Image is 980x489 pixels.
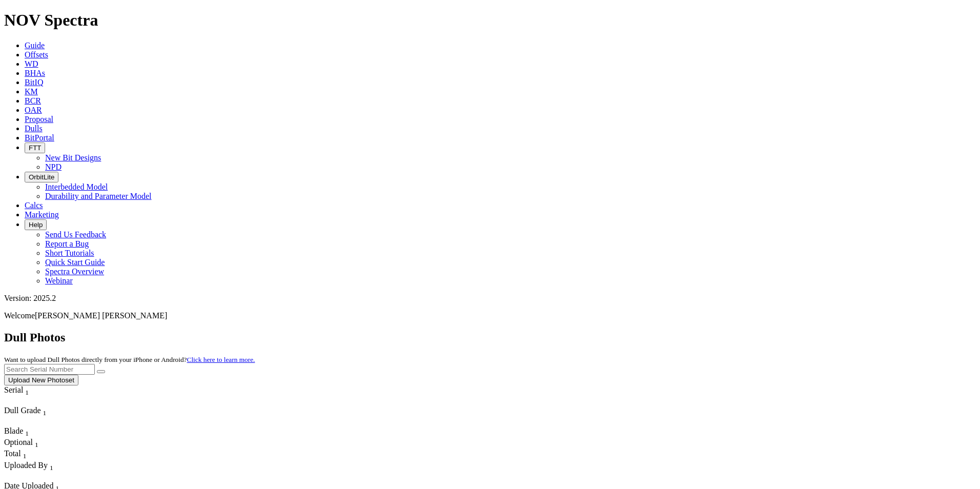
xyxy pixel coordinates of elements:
div: Column Menu [4,472,100,481]
span: Uploaded By [4,461,48,470]
sub: 1 [35,441,38,449]
button: FTT [25,142,45,153]
a: Calcs [25,201,43,210]
div: Serial Sort None [4,385,48,397]
div: Uploaded By Sort None [4,461,100,472]
div: Column Menu [4,417,76,426]
h1: NOV Spectra [4,11,976,30]
span: Blade [4,426,23,435]
a: NPD [45,162,62,171]
a: Spectra Overview [45,267,104,276]
div: Sort None [4,385,48,406]
sub: 1 [25,430,29,437]
input: Search Serial Number [4,364,95,375]
sub: 1 [43,409,47,417]
div: Column Menu [4,397,48,406]
span: OrbitLite [29,173,54,181]
div: Sort None [4,438,40,449]
a: OAR [25,106,42,114]
p: Welcome [4,311,976,320]
a: Dulls [25,124,43,133]
div: Optional Sort None [4,438,40,449]
span: Sort None [23,449,27,458]
span: [PERSON_NAME] [PERSON_NAME] [35,311,167,320]
a: KM [25,87,38,96]
a: BCR [25,96,41,105]
span: FTT [29,144,41,152]
span: Total [4,449,21,458]
div: Dull Grade Sort None [4,406,76,417]
a: Interbedded Model [45,182,108,191]
span: Serial [4,385,23,394]
a: Short Tutorials [45,249,94,257]
sub: 1 [50,464,53,472]
div: Sort None [4,449,40,460]
span: Sort None [25,385,29,394]
span: Dull Grade [4,406,41,415]
a: BitIQ [25,78,43,87]
small: Want to upload Dull Photos directly from your iPhone or Android? [4,356,255,363]
button: Help [25,219,47,230]
span: Sort None [25,426,29,435]
div: Sort None [4,461,100,481]
a: Marketing [25,210,59,219]
div: Sort None [4,406,76,426]
a: Click here to learn more. [187,356,255,363]
button: OrbitLite [25,172,58,182]
button: Upload New Photoset [4,375,78,385]
span: Sort None [50,461,53,470]
div: Version: 2025.2 [4,294,976,303]
span: Sort None [43,406,47,415]
a: Offsets [25,50,48,59]
a: New Bit Designs [45,153,101,162]
div: Sort None [4,426,40,438]
a: Report a Bug [45,239,89,248]
a: WD [25,59,38,68]
a: BHAs [25,69,45,77]
span: Help [29,221,43,229]
a: Send Us Feedback [45,230,106,239]
a: Durability and Parameter Model [45,192,152,200]
span: Sort None [35,438,38,446]
a: Guide [25,41,45,50]
div: Total Sort None [4,449,40,460]
a: Webinar [45,276,73,285]
sub: 1 [23,453,27,460]
a: Proposal [25,115,53,124]
a: BitPortal [25,133,54,142]
span: Optional [4,438,33,446]
sub: 1 [25,389,29,396]
h2: Dull Photos [4,331,976,344]
a: Quick Start Guide [45,258,105,267]
div: Blade Sort None [4,426,40,438]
